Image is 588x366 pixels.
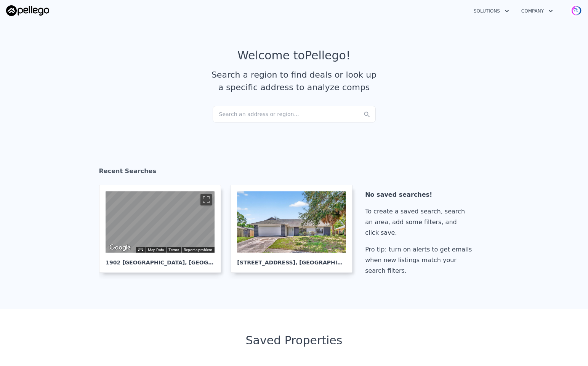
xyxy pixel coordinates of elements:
img: Google [107,243,133,253]
div: Search a region to find deals or look up a specific address to analyze comps [209,68,380,94]
a: Open this area in Google Maps (opens a new window) [107,243,133,253]
img: avatar [570,5,582,17]
a: Terms (opens in new tab) [168,248,179,252]
div: Welcome to Pellego ! [237,49,351,62]
div: Search an address or region... [213,106,376,123]
a: [STREET_ADDRESS], [GEOGRAPHIC_DATA] [231,185,359,273]
div: Map [106,191,215,253]
button: Solutions [468,4,515,18]
button: Keyboard shortcuts [138,248,143,251]
div: No saved searches! [365,189,475,200]
div: Street View [106,191,215,253]
div: [STREET_ADDRESS] , [GEOGRAPHIC_DATA] [237,253,346,266]
a: Map 1902 [GEOGRAPHIC_DATA], [GEOGRAPHIC_DATA] [99,185,227,273]
img: Pellego [6,5,49,16]
button: Toggle fullscreen view [200,194,212,205]
div: Recent Searches [99,161,489,185]
div: 1902 [GEOGRAPHIC_DATA] , [GEOGRAPHIC_DATA] [106,253,215,266]
a: Report a problem [184,248,212,252]
button: Map Data [148,247,164,253]
button: Company [515,4,559,18]
div: Saved Properties [99,334,489,347]
div: To create a saved search, search an area, add some filters, and click save. [365,206,475,238]
div: Pro tip: turn on alerts to get emails when new listings match your search filters. [365,244,475,276]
